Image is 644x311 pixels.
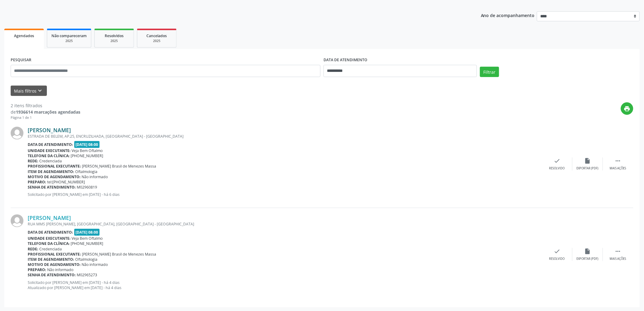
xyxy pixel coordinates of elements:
[28,127,71,133] a: [PERSON_NAME]
[615,157,621,164] i: 
[28,158,38,164] b: Rede:
[82,174,108,179] span: Não informado
[624,105,631,112] i: print
[577,166,599,171] div: Exportar (PDF)
[480,67,499,77] button: Filtrar
[28,164,81,169] b: Profissional executante:
[549,257,565,261] div: Resolvido
[28,185,76,190] b: Senha de atendimento:
[14,33,34,38] span: Agendados
[554,157,561,164] i: check
[28,148,71,153] b: Unidade executante:
[28,134,542,139] div: ESTRADA DE BELEM, AP.25, ENCRUZILHADA, [GEOGRAPHIC_DATA] - [GEOGRAPHIC_DATA]
[11,86,47,96] button: Mais filtroskeyboard_arrow_down
[28,153,70,158] b: Telefone da clínica:
[28,142,73,147] b: Data de atendimento:
[28,214,71,221] a: [PERSON_NAME]
[577,257,599,261] div: Exportar (PDF)
[28,252,81,257] b: Profissional executante:
[77,272,97,277] span: M02965273
[28,230,73,235] b: Data de atendimento:
[11,214,23,227] img: img
[16,109,80,115] strong: 1936614 marcações agendadas
[72,148,103,153] span: Veja Bem Oftalmo
[621,102,633,115] button: print
[74,141,100,148] span: [DATE] 08:00
[77,185,97,190] span: M02960819
[47,267,74,272] span: Não informado
[75,169,98,174] span: Oftalmologia
[584,157,591,164] i: insert_drive_file
[51,33,87,38] span: Não compareceram
[72,236,103,241] span: Veja Bem Oftalmo
[142,39,172,43] div: 2025
[99,39,129,43] div: 2025
[71,241,103,246] span: [PHONE_NUMBER]
[28,280,542,290] p: Solicitado por [PERSON_NAME] em [DATE] - há 4 dias Atualizado por [PERSON_NAME] em [DATE] - há 4 ...
[28,179,46,185] b: Preparo:
[11,109,80,115] div: de
[11,55,31,65] label: PESQUISAR
[610,257,626,261] div: Mais ações
[40,246,62,252] span: Credenciada
[481,11,535,19] p: Ano de acompanhamento
[28,241,70,246] b: Telefone da clínica:
[147,33,167,38] span: Cancelados
[82,164,156,169] span: [PERSON_NAME] Brasil de Menezes Massa
[610,166,626,171] div: Mais ações
[28,246,38,252] b: Rede:
[28,257,74,262] b: Item de agendamento:
[40,158,62,164] span: Credenciada
[28,192,542,197] p: Solicitado por [PERSON_NAME] em [DATE] - há 6 dias
[28,272,76,277] b: Senha de atendimento:
[28,262,81,267] b: Motivo de agendamento:
[549,166,565,171] div: Resolvido
[28,169,74,174] b: Item de agendamento:
[51,39,87,43] div: 2025
[71,153,103,158] span: [PHONE_NUMBER]
[11,102,80,109] div: 2 itens filtrados
[37,87,44,94] i: keyboard_arrow_down
[74,229,100,236] span: [DATE] 08:00
[28,174,81,179] b: Motivo de agendamento:
[28,221,542,227] div: RUA MMS [PERSON_NAME], [GEOGRAPHIC_DATA], [GEOGRAPHIC_DATA] - [GEOGRAPHIC_DATA]
[105,33,124,38] span: Resolvidos
[615,248,621,255] i: 
[28,267,46,272] b: Preparo:
[554,248,561,255] i: check
[28,236,71,241] b: Unidade executante:
[11,127,23,140] img: img
[75,257,98,262] span: Oftalmologia
[82,262,108,267] span: Não informado
[47,179,85,185] span: tel:[PHONE_NUMBER]
[324,55,367,65] label: DATA DE ATENDIMENTO
[584,248,591,255] i: insert_drive_file
[82,252,156,257] span: [PERSON_NAME] Brasil de Menezes Massa
[11,115,80,120] div: Página 1 de 1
